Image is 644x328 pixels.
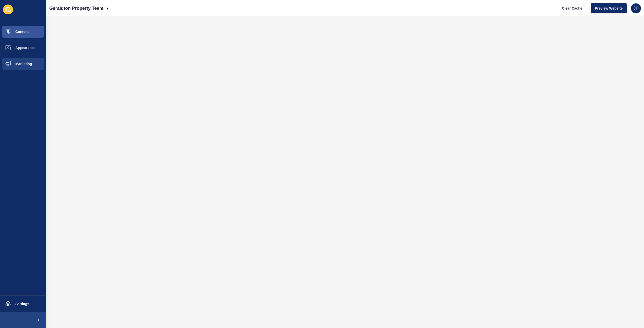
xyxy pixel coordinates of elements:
[562,6,582,11] span: Clear Cache
[633,6,638,11] span: JH
[558,3,587,13] button: Clear Cache
[49,2,103,15] p: Geraldton Property Team
[595,6,623,11] span: Preview Website
[591,3,627,13] button: Preview Website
